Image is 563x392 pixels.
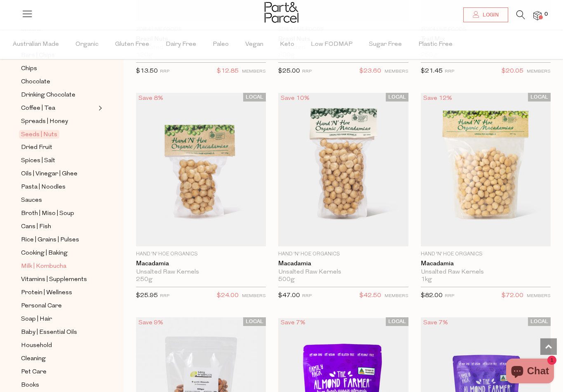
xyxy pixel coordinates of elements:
[21,90,96,100] a: Drinking Chocolate
[369,30,402,59] span: Sugar Free
[242,69,266,74] small: MEMBERS
[533,11,542,20] a: 0
[421,293,443,299] span: $82.00
[21,195,96,205] a: Sauces
[302,69,312,74] small: RRP
[21,182,96,192] a: Pasta | Noodles
[278,93,312,104] div: Save 10%
[21,314,52,324] span: Soap | Hair
[359,66,381,77] span: $23.60
[136,250,266,258] p: Hand 'n' Hoe Organics
[21,235,79,245] span: Rice | Grains | Pulses
[386,93,408,102] span: LOCAL
[21,209,74,219] span: Broth | Miso | Soup
[265,2,298,23] img: Part&Parcel
[21,156,96,166] a: Spices | Salt
[136,269,266,276] div: Unsalted Raw Kernels
[136,260,266,267] a: Macadamia
[21,327,96,338] a: Baby | Essential Oils
[75,30,99,59] span: Organic
[21,208,96,219] a: Broth | Miso | Soup
[21,117,68,127] span: Spreads | Honey
[445,294,454,298] small: RRP
[136,293,158,299] span: $25.95
[21,143,52,153] span: Dried Fruit
[278,250,408,258] p: Hand 'n' Hoe Organics
[243,317,266,326] span: LOCAL
[136,93,266,246] img: Macadamia
[21,90,75,100] span: Drinking Chocolate
[421,93,455,104] div: Save 12%
[21,222,51,232] span: Cans | Fish
[278,276,295,283] span: 500g
[243,93,266,102] span: LOCAL
[278,93,408,246] img: Macadamia
[21,275,87,285] span: Vitamins | Supplements
[21,301,96,311] a: Personal Care
[21,196,42,205] span: Sauces
[527,69,551,74] small: MEMBERS
[21,288,72,298] span: Protein | Wellness
[136,68,158,74] span: $13.50
[278,317,308,328] div: Save 7%
[311,30,352,59] span: Low FODMAP
[21,380,96,390] a: Books
[213,30,229,59] span: Paleo
[502,290,523,301] span: $72.00
[542,11,550,18] span: 0
[481,12,499,19] span: Login
[504,359,556,385] inbox-online-store-chat: Shopify online store chat
[21,169,96,179] a: Oils | Vinegar | Ghee
[386,317,408,326] span: LOCAL
[21,142,96,153] a: Dried Fruit
[242,294,266,298] small: MEMBERS
[421,68,443,74] span: $21.45
[302,294,312,298] small: RRP
[385,69,408,74] small: MEMBERS
[21,248,68,258] span: Cooking | Baking
[421,260,551,267] a: Macadamia
[278,293,300,299] span: $47.00
[160,69,169,74] small: RRP
[21,169,77,179] span: Oils | Vinegar | Ghee
[21,354,96,364] a: Cleaning
[280,30,294,59] span: Keto
[136,317,166,328] div: Save 9%
[21,182,66,192] span: Pasta | Noodles
[463,7,508,22] a: Login
[21,222,96,232] a: Cans | Fish
[278,68,300,74] span: $25.00
[21,261,96,272] a: Milk | Kombucha
[527,294,551,298] small: MEMBERS
[278,260,408,267] a: Macadamia
[418,30,453,59] span: Plastic Free
[421,269,551,276] div: Unsalted Raw Kernels
[21,367,47,377] span: Pet Care
[19,130,59,139] span: Seeds | Nuts
[166,30,196,59] span: Dairy Free
[21,77,50,87] span: Chocolate
[21,288,96,298] a: Protein | Wellness
[21,235,96,245] a: Rice | Grains | Pulses
[278,269,408,276] div: Unsalted Raw Kernels
[21,77,96,87] a: Chocolate
[21,104,55,113] span: Coffee | Tea
[96,103,102,113] button: Expand/Collapse Coffee | Tea
[136,276,152,283] span: 250g
[21,116,96,127] a: Spreads | Honey
[21,130,96,139] a: Seeds | Nuts
[21,248,96,258] a: Cooking | Baking
[21,314,96,324] a: Soap | Hair
[528,93,551,102] span: LOCAL
[421,317,450,328] div: Save 7%
[21,328,77,338] span: Baby | Essential Oils
[21,64,96,74] a: Chips
[502,66,523,77] span: $20.05
[160,294,169,298] small: RRP
[21,262,66,272] span: Milk | Kombucha
[528,317,551,326] span: LOCAL
[21,103,96,113] a: Coffee | Tea
[21,354,46,364] span: Cleaning
[445,69,454,74] small: RRP
[21,274,96,285] a: Vitamins | Supplements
